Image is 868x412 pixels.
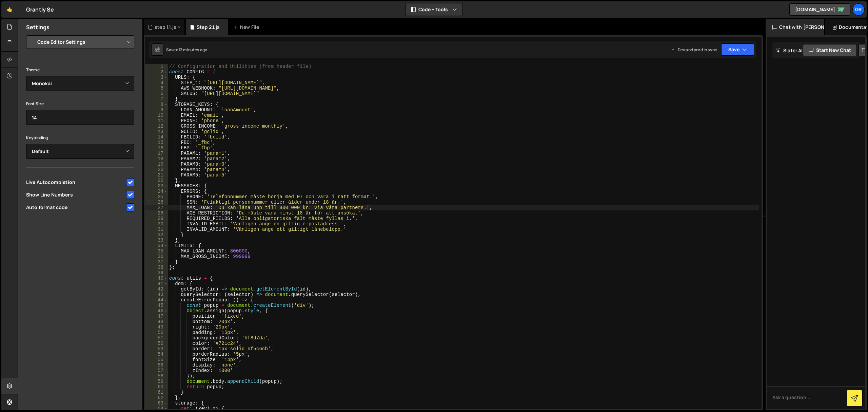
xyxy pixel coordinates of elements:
div: 47 [145,314,168,319]
div: 56 [145,362,168,368]
div: 38 [145,265,168,270]
div: 46 [145,308,168,314]
span: Live Autocompletion [26,179,125,186]
div: Documentation [825,19,867,35]
div: 62 [145,395,168,400]
div: step 1.1.js [155,24,176,31]
div: 20 [145,167,168,172]
div: 49 [145,324,168,330]
div: 3 [145,75,168,80]
div: Saved [166,47,207,53]
button: Code + Tools [406,3,462,16]
div: 61 [145,390,168,395]
div: 55 [145,357,168,362]
div: 8 [145,102,168,107]
div: 57 [145,368,168,373]
div: 25 [145,194,168,200]
div: 44 [145,297,168,303]
a: Gr [852,3,865,16]
div: 37 [145,259,168,265]
div: 5 [145,86,168,91]
div: 35 [145,248,168,254]
button: Start new chat [803,44,857,56]
div: 6 [145,91,168,96]
span: Show Line Numbers [26,191,125,198]
div: 27 [145,205,168,210]
div: 60 [145,384,168,390]
div: 59 [145,379,168,384]
div: 1 [145,64,168,69]
label: Keybinding [26,134,48,141]
div: 19 [145,162,168,167]
h2: Settings [26,23,50,31]
div: 30 [145,221,168,227]
div: 29 [145,216,168,221]
div: 4 [145,80,168,86]
div: Step 2.1.js [197,24,220,31]
div: 50 [145,330,168,335]
div: 43 [145,292,168,297]
div: 2 [145,69,168,75]
a: [DOMAIN_NAME] [789,3,850,16]
span: Auto format code [26,204,125,211]
div: 45 [145,303,168,308]
div: 28 [145,210,168,216]
div: 58 [145,373,168,379]
div: 13 [145,129,168,134]
div: 15 [145,140,168,145]
div: 26 [145,200,168,205]
div: 33 [145,238,168,243]
div: Chat with [PERSON_NAME] [766,19,824,35]
div: 41 [145,281,168,286]
div: Grantly Se [26,5,54,14]
label: Theme [26,67,40,73]
div: 51 [145,335,168,341]
div: 32 [145,232,168,238]
div: 63 [145,400,168,406]
div: 10 [145,113,168,118]
a: 🤙 [1,1,18,18]
div: 40 [145,276,168,281]
div: 16 [145,145,168,151]
div: 21 [145,172,168,178]
div: 7 [145,96,168,102]
div: 52 [145,341,168,346]
div: 42 [145,286,168,292]
div: 9 [145,107,168,113]
h2: Slater AI [776,47,803,54]
div: Dev and prod in sync [671,47,717,53]
div: 48 [145,319,168,324]
div: 18 [145,156,168,162]
div: 14 [145,134,168,140]
div: 13 minutes ago [178,47,207,53]
div: 36 [145,254,168,259]
div: 12 [145,124,168,129]
div: 64 [145,406,168,411]
div: 31 [145,227,168,232]
div: 54 [145,352,168,357]
div: New File [233,24,262,31]
div: 24 [145,189,168,194]
div: 22 [145,178,168,183]
button: Save [721,43,754,56]
div: 34 [145,243,168,248]
div: 39 [145,270,168,276]
div: 23 [145,183,168,189]
div: 11 [145,118,168,124]
label: Font Size [26,100,44,107]
div: 53 [145,346,168,352]
div: 17 [145,151,168,156]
